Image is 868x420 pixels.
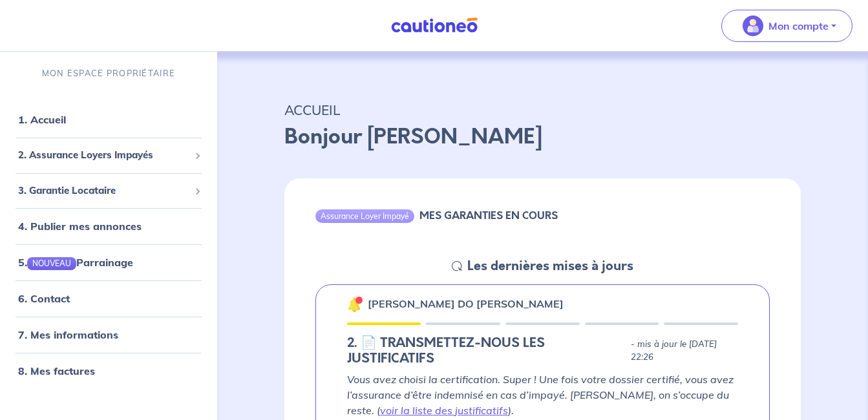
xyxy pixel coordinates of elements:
a: 6. Contact [18,292,70,305]
a: voir la liste des justificatifs [380,404,508,417]
img: Cautioneo [386,17,483,34]
div: 5.NOUVEAUParrainage [5,249,212,275]
p: MON ESPACE PROPRIÉTAIRE [42,67,175,79]
img: illu_account_valid_menu.svg [743,16,763,36]
p: Mon compte [768,18,829,34]
div: 8. Mes factures [5,358,212,384]
a: 8. Mes factures [18,364,95,377]
h5: Les dernières mises à jours [467,258,633,274]
a: 5.NOUVEAUParrainage [18,256,133,269]
p: Bonjour [PERSON_NAME] [284,121,801,152]
span: 2. Assurance Loyers Impayés [18,148,189,163]
p: Vous avez choisi la certification. Super ! Une fois votre dossier certifié, vous avez l’assurance... [347,372,738,418]
div: state: DOCUMENTS-IN-PENDING, Context: MORE-THAN-6-MONTHS,CHOOSE-CERTIFICATE,RELATIONSHIP,LESSOR-D... [347,335,738,366]
a: 1. Accueil [18,113,66,126]
div: 6. Contact [5,286,212,311]
div: 4. Publier mes annonces [5,213,212,239]
a: 4. Publier mes annonces [18,220,142,233]
span: 3. Garantie Locataire [18,184,189,198]
button: illu_account_valid_menu.svgMon compte [721,10,852,42]
p: ACCUEIL [284,98,801,121]
img: 🔔 [347,297,363,312]
h6: MES GARANTIES EN COURS [419,209,558,222]
div: Assurance Loyer Impayé [315,209,414,222]
h5: 2.︎ 📄 TRANSMETTEZ-NOUS LES JUSTIFICATIFS [347,335,626,366]
div: 3. Garantie Locataire [5,178,212,204]
p: [PERSON_NAME] DO [PERSON_NAME] [368,296,564,311]
div: 2. Assurance Loyers Impayés [5,143,212,168]
div: 1. Accueil [5,107,212,132]
a: 7. Mes informations [18,328,118,341]
div: 7. Mes informations [5,322,212,348]
p: - mis à jour le [DATE] 22:26 [631,338,738,364]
